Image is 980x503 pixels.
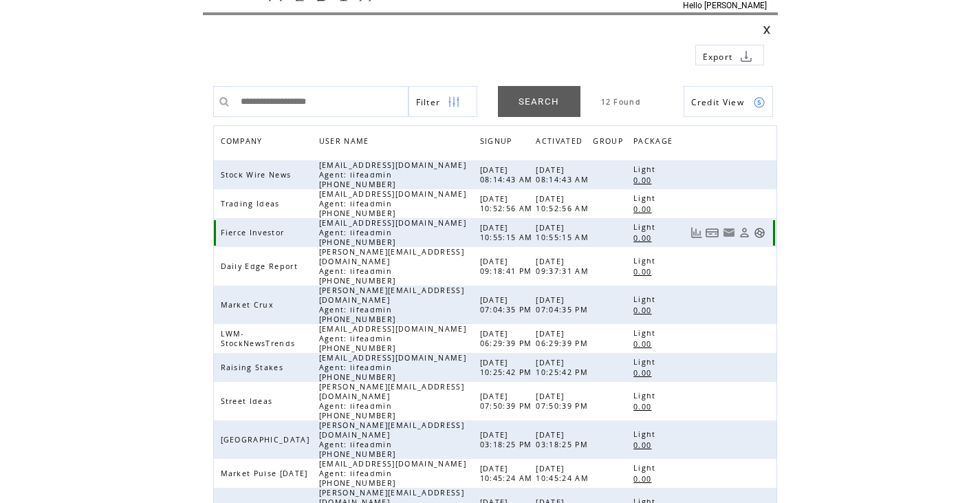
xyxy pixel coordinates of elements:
a: View Bills [706,227,719,239]
span: Fierce Investor [221,228,288,237]
a: 0.00 [633,473,658,484]
span: Trading Ideas [221,199,283,208]
span: Light [633,164,660,174]
span: [DATE] 10:55:15 AM [536,223,592,242]
a: 0.00 [633,266,658,277]
span: Light [633,429,660,439]
a: 0.00 [633,400,658,412]
span: [DATE] 10:52:56 AM [480,194,536,213]
span: Market Pulse [DATE] [221,469,312,478]
span: [EMAIL_ADDRESS][DOMAIN_NAME] Agent: lifeadmin [PHONE_NUMBER] [319,459,466,488]
span: Light [633,463,660,473]
span: [DATE] 10:45:24 AM [536,464,592,483]
a: 0.00 [633,439,658,451]
span: [DATE] 07:50:39 PM [480,392,536,411]
span: [PERSON_NAME][EMAIL_ADDRESS][DOMAIN_NAME] Agent: lifeadmin [PHONE_NUMBER] [319,382,464,420]
span: 0.00 [633,339,655,349]
span: [EMAIL_ADDRESS][DOMAIN_NAME] Agent: lifeadmin [PHONE_NUMBER] [319,324,466,353]
span: [DATE] 10:25:42 PM [480,358,536,377]
span: ACTIVATED [536,133,586,153]
span: 0.00 [633,175,655,185]
img: download.png [740,50,752,63]
img: filters.png [448,87,460,118]
a: 0.00 [633,367,658,378]
span: Light [633,357,660,367]
span: 0.00 [633,440,655,450]
span: Light [633,193,660,203]
span: Export to csv file [703,51,733,63]
span: SIGNUP [480,133,516,153]
a: Export [695,45,764,65]
a: 0.00 [633,232,658,244]
span: Street Ideas [221,396,276,406]
span: [EMAIL_ADDRESS][DOMAIN_NAME] Agent: lifeadmin [PHONE_NUMBER] [319,189,466,218]
span: [DATE] 09:18:41 PM [480,257,536,276]
span: [DATE] 09:37:31 AM [536,257,592,276]
a: Resend welcome email to this user [723,226,735,239]
span: Daily Edge Report [221,261,302,271]
span: [DATE] 06:29:39 PM [480,329,536,348]
span: 12 Found [601,97,642,107]
span: Show Credits View [691,96,745,108]
span: [DATE] 10:52:56 AM [536,194,592,213]
span: Light [633,256,660,266]
span: [GEOGRAPHIC_DATA] [221,435,314,445]
span: Raising Stakes [221,363,287,372]
a: Filter [409,86,477,117]
span: Light [633,391,660,400]
span: 0.00 [633,368,655,378]
a: 0.00 [633,304,658,316]
a: Support [754,227,765,239]
span: [PERSON_NAME][EMAIL_ADDRESS][DOMAIN_NAME] Agent: lifeadmin [PHONE_NUMBER] [319,286,464,324]
span: 0.00 [633,204,655,214]
span: 0.00 [633,402,655,411]
span: [DATE] 03:18:25 PM [536,430,591,449]
a: 0.00 [633,338,658,350]
a: View Profile [739,227,750,239]
a: 0.00 [633,174,658,186]
span: LWM-StockNewsTrends [221,329,299,348]
span: [DATE] 07:04:35 PM [536,295,591,314]
span: GROUP [593,133,627,153]
span: PACKAGE [633,133,676,153]
a: SEARCH [498,86,580,117]
span: Hello [PERSON_NAME] [683,1,767,10]
span: [DATE] 03:18:25 PM [480,430,536,449]
span: Light [633,295,660,304]
a: GROUP [593,133,630,153]
span: Market Crux [221,300,278,310]
span: [DATE] 07:50:39 PM [536,392,591,411]
span: 0.00 [633,474,655,484]
a: 0.00 [633,203,658,215]
a: PACKAGE [633,133,679,153]
span: [DATE] 10:55:15 AM [480,223,536,242]
span: COMPANY [221,133,266,153]
span: Light [633,328,660,338]
span: Show filters [416,96,441,108]
a: COMPANY [221,136,266,145]
a: ACTIVATED [536,133,589,153]
span: [EMAIL_ADDRESS][DOMAIN_NAME] Agent: lifeadmin [PHONE_NUMBER] [319,353,466,382]
span: Light [633,222,660,232]
img: credits.png [753,96,765,109]
a: Credit View [684,86,773,117]
span: [DATE] 07:04:35 PM [480,295,536,314]
span: [DATE] 08:14:43 AM [480,165,536,184]
span: [DATE] 06:29:39 PM [536,329,591,348]
span: [EMAIL_ADDRESS][DOMAIN_NAME] Agent: lifeadmin [PHONE_NUMBER] [319,160,466,189]
a: SIGNUP [480,136,516,145]
a: USER NAME [319,136,373,145]
span: 0.00 [633,267,655,277]
span: 0.00 [633,233,655,243]
a: View Usage [690,227,702,239]
span: 0.00 [633,306,655,315]
span: [DATE] 10:45:24 AM [480,464,536,483]
span: [DATE] 10:25:42 PM [536,358,591,377]
span: USER NAME [319,133,373,153]
span: [PERSON_NAME][EMAIL_ADDRESS][DOMAIN_NAME] Agent: lifeadmin [PHONE_NUMBER] [319,247,464,286]
span: [EMAIL_ADDRESS][DOMAIN_NAME] Agent: lifeadmin [PHONE_NUMBER] [319,218,466,247]
span: Stock Wire News [221,170,295,180]
span: [PERSON_NAME][EMAIL_ADDRESS][DOMAIN_NAME] Agent: lifeadmin [PHONE_NUMBER] [319,420,464,459]
span: [DATE] 08:14:43 AM [536,165,592,184]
